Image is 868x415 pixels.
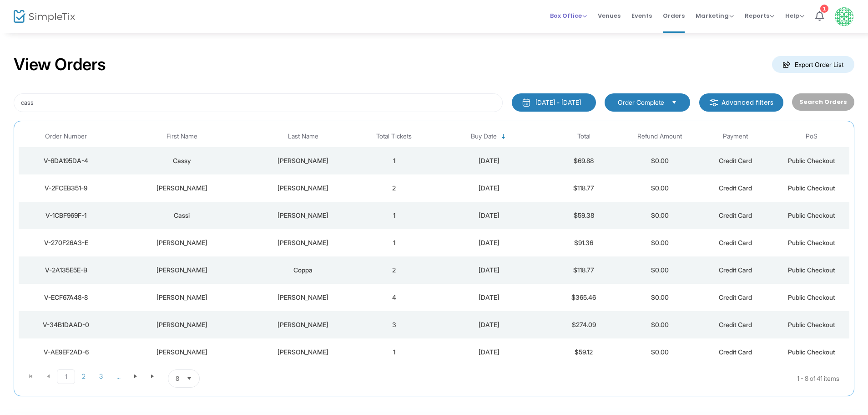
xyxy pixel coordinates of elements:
[116,320,247,329] div: Cassidy
[356,229,432,256] td: 1
[820,5,828,13] div: 1
[719,239,752,246] span: Credit Card
[149,373,156,380] span: Go to the last page
[546,338,622,366] td: $59.12
[21,320,111,329] div: V-34B1DAAD-0
[252,320,354,329] div: Rose Boesen
[500,133,507,140] span: Sortable
[75,369,92,383] span: Page 2
[622,202,698,229] td: $0.00
[622,126,698,147] th: Refund Amount
[434,211,544,220] div: 7/25/2025
[471,133,497,140] span: Buy Date
[788,348,835,356] span: Public Checkout
[719,184,752,192] span: Credit Card
[183,370,196,387] button: Select
[434,238,544,247] div: 7/25/2025
[21,184,111,193] div: V-2FCEB351-9
[546,147,622,174] td: $69.88
[356,147,432,174] td: 1
[21,238,111,247] div: V-270F26A3-E
[110,369,127,383] span: Page 4
[788,266,835,274] span: Public Checkout
[546,202,622,229] td: $59.38
[788,184,835,192] span: Public Checkout
[772,56,854,73] m-button: Export Order List
[356,126,432,147] th: Total Tickets
[116,211,247,220] div: Cassi
[788,157,835,164] span: Public Checkout
[288,133,318,140] span: Last Name
[167,133,197,140] span: First Name
[434,266,544,275] div: 7/25/2025
[434,184,544,193] div: 7/25/2025
[546,126,622,147] th: Total
[719,211,752,219] span: Credit Card
[622,147,698,174] td: $0.00
[252,266,354,275] div: Coppa
[709,98,718,107] img: filter
[788,321,835,328] span: Public Checkout
[699,93,783,112] m-button: Advanced filters
[512,93,596,112] button: [DATE] - [DATE]
[522,98,531,107] img: monthly
[19,126,849,366] div: Data table
[788,211,835,219] span: Public Checkout
[21,293,111,302] div: V-ECF67A48-8
[622,284,698,311] td: $0.00
[356,284,432,311] td: 4
[252,293,354,302] div: Vondrak
[631,4,652,27] span: Events
[550,11,587,20] span: Box Office
[535,98,581,107] div: [DATE] - [DATE]
[719,348,752,356] span: Credit Card
[252,348,354,357] div: Beedle
[116,238,247,247] div: Cassandra
[434,156,544,165] div: 8/13/2025
[598,4,621,27] span: Venues
[788,293,835,301] span: Public Checkout
[806,133,818,140] span: PoS
[252,211,354,220] div: Nelson
[434,320,544,329] div: 7/25/2025
[622,338,698,366] td: $0.00
[622,174,698,202] td: $0.00
[723,133,748,140] span: Payment
[719,157,752,164] span: Credit Card
[116,266,247,275] div: Cassandra
[788,239,835,246] span: Public Checkout
[546,284,622,311] td: $365.46
[132,373,139,380] span: Go to the next page
[356,256,432,284] td: 2
[116,184,247,193] div: Catherine
[434,348,544,357] div: 7/25/2025
[356,311,432,338] td: 3
[546,229,622,256] td: $91.36
[622,229,698,256] td: $0.00
[14,93,503,112] input: Search by name, email, phone, order number, ip address, or last 4 digits of card
[356,174,432,202] td: 2
[696,11,734,20] span: Marketing
[92,369,110,383] span: Page 3
[290,369,839,388] kendo-pager-info: 1 - 8 of 41 items
[116,156,247,165] div: Cassy
[622,256,698,284] td: $0.00
[252,238,354,247] div: Gimbel
[356,202,432,229] td: 1
[663,4,685,27] span: Orders
[116,293,247,302] div: Cassondra
[116,348,247,357] div: Cassandra
[546,174,622,202] td: $118.77
[252,156,354,165] div: Tusa
[144,369,161,383] span: Go to the last page
[668,97,681,108] button: Select
[719,321,752,328] span: Credit Card
[21,156,111,165] div: V-6DA195DA-4
[21,211,111,220] div: V-1CBF969F-1
[719,293,752,301] span: Credit Card
[622,311,698,338] td: $0.00
[618,98,664,107] span: Order Complete
[21,266,111,275] div: V-2A135E5E-B
[546,256,622,284] td: $118.77
[127,369,144,383] span: Go to the next page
